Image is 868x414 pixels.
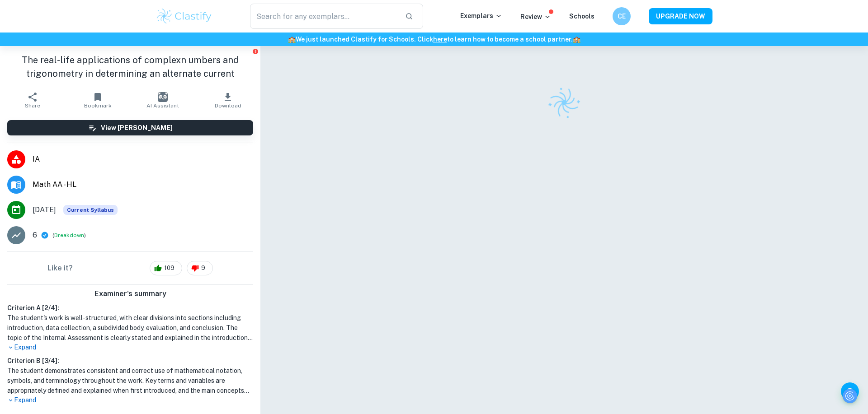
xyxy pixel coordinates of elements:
[33,179,253,190] span: Math AA - HL
[65,88,130,113] button: Bookmark
[2,34,866,44] h6: We just launched Clastify for Schools. Click to learn how to become a school partner.
[250,4,398,29] input: Search for any exemplars...
[542,80,586,124] img: Clastify logo
[158,92,168,102] img: AI Assistant
[156,7,213,25] img: Clastify logo
[63,205,118,215] span: Current Syllabus
[433,36,447,43] a: here
[150,261,182,275] div: 109
[460,11,502,21] p: Exemplars
[7,366,253,395] h1: The student demonstrates consistent and correct use of mathematical notation, symbols, and termin...
[47,263,73,274] h6: Like it?
[7,313,253,343] h1: The student's work is well-structured, with clear divisions into sections including introduction,...
[613,7,631,25] button: CE
[7,120,253,135] button: View [PERSON_NAME]
[52,231,86,240] span: ( )
[288,36,296,43] span: 🏫
[25,102,40,109] span: Share
[195,88,260,113] button: Download
[146,102,179,109] span: AI Assistant
[252,48,259,55] button: Report issue
[84,102,112,109] span: Bookmark
[617,11,627,21] h6: CE
[187,261,213,275] div: 9
[520,12,551,22] p: Review
[573,36,580,43] span: 🏫
[33,230,37,241] p: 6
[7,343,253,352] p: Expand
[130,88,195,113] button: AI Assistant
[63,205,118,215] div: This exemplar is based on the current syllabus. Feel free to refer to it for inspiration/ideas wh...
[841,382,859,400] button: Help and Feedback
[7,356,253,366] h6: Criterion B [ 3 / 4 ]:
[159,264,179,273] span: 109
[54,231,84,239] button: Breakdown
[569,13,594,20] a: Schools
[4,288,257,299] h6: Examiner's summary
[7,303,253,313] h6: Criterion A [ 2 / 4 ]:
[7,53,253,80] h1: The real-life applications of complexn umbers and trigonometry in determining an alternate current
[196,264,210,273] span: 9
[7,395,253,405] p: Expand
[33,205,56,215] span: [DATE]
[649,8,712,24] button: UPGRADE NOW
[33,154,253,165] span: IA
[215,102,241,109] span: Download
[101,123,173,133] h6: View [PERSON_NAME]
